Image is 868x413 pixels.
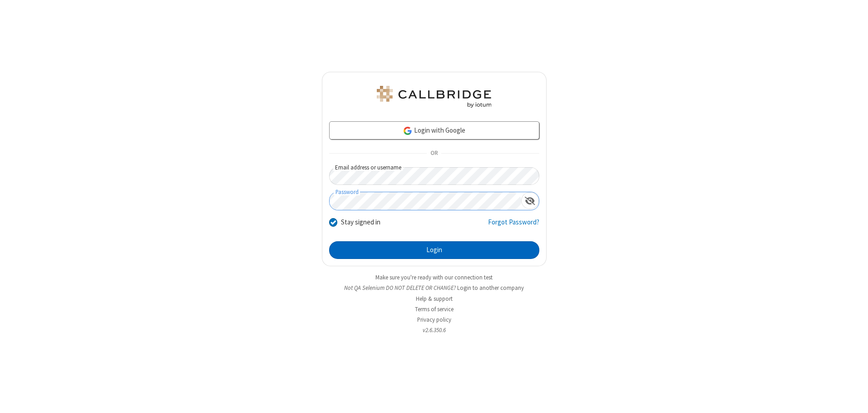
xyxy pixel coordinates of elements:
a: Help & support [416,295,453,303]
img: google-icon.png [403,126,413,136]
input: Email address or username [329,167,539,185]
input: Password [330,192,521,210]
button: Login to another company [457,284,524,292]
img: QA Selenium DO NOT DELETE OR CHANGE [375,86,493,108]
div: Show password [521,192,539,209]
a: Login with Google [329,121,539,139]
span: OR [427,147,441,160]
a: Privacy policy [417,316,451,323]
li: v2.6.350.6 [322,326,547,334]
label: Stay signed in [341,217,380,228]
a: Make sure you're ready with our connection test [375,274,493,281]
li: Not QA Selenium DO NOT DELETE OR CHANGE? [322,284,547,292]
a: Forgot Password? [488,217,539,234]
button: Login [329,241,539,259]
a: Terms of service [415,305,454,313]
